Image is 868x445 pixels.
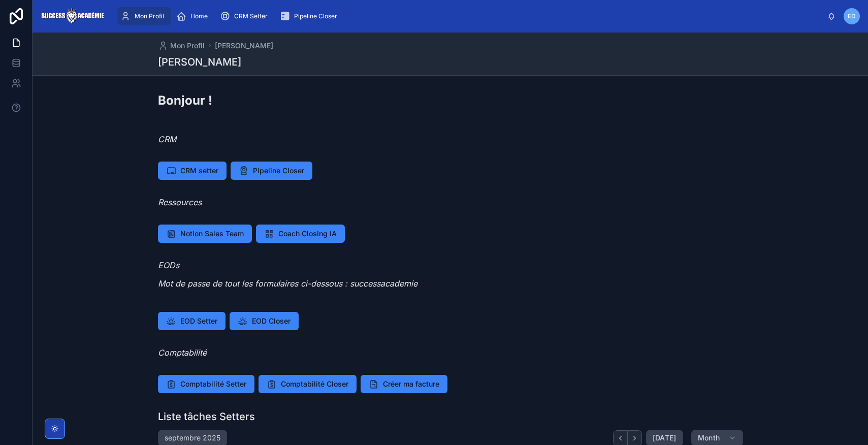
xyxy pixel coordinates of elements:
[41,8,104,24] img: App logo
[158,197,202,207] em: Ressources
[173,7,215,25] a: Home
[112,5,827,27] div: scrollable content
[294,12,337,20] span: Pipeline Closer
[278,229,337,239] span: Coach Closing IA
[259,375,357,393] button: Comptabilité Closer
[234,12,268,20] span: CRM Setter
[158,134,176,144] em: CRM
[215,41,273,51] a: [PERSON_NAME]
[158,225,252,243] button: Notion Sales Team
[158,278,417,289] em: Mot de passe de tout les formulaires ci-dessous : successacademie
[252,316,291,326] span: EOD Closer
[158,375,254,393] button: Comptabilité Setter
[361,375,447,393] button: Créer ma facture
[180,229,244,239] span: Notion Sales Team
[230,312,299,330] button: EOD Closer
[180,316,217,326] span: EOD Setter
[117,7,171,25] a: Mon Profil
[217,7,275,25] a: CRM Setter
[256,225,345,243] button: Coach Closing IA
[158,347,207,358] em: Comptabilité
[253,166,304,176] span: Pipeline Closer
[165,433,220,443] h2: septembre 2025
[170,41,205,51] span: Mon Profil
[158,162,227,180] button: CRM setter
[158,409,255,424] h1: Liste tâches Setters
[277,7,344,25] a: Pipeline Closer
[383,379,439,389] span: Créer ma facture
[698,433,720,442] span: Month
[281,379,348,389] span: Comptabilité Closer
[231,162,312,180] button: Pipeline Closer
[180,379,246,389] span: Comptabilité Setter
[135,12,164,20] span: Mon Profil
[158,92,212,109] h2: Bonjour !
[158,41,205,51] a: Mon Profil
[158,312,226,330] button: EOD Setter
[848,12,856,20] span: ED
[158,260,179,270] em: EODs
[180,166,218,176] span: CRM setter
[158,55,241,69] h1: [PERSON_NAME]
[653,433,677,442] span: [DATE]
[190,12,208,20] span: Home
